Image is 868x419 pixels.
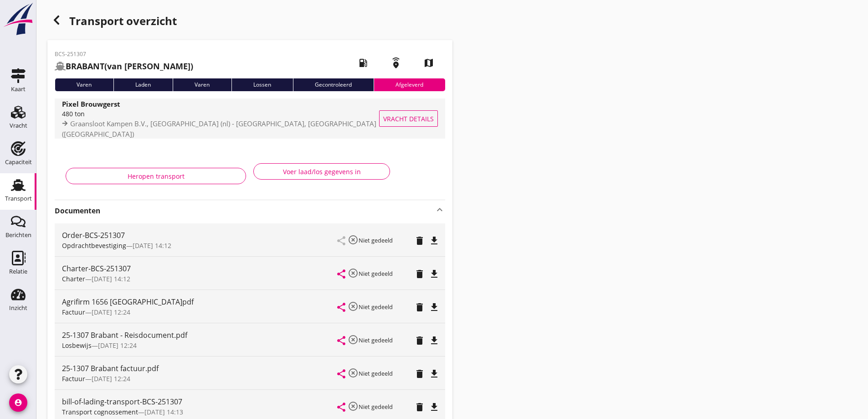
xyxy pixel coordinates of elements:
i: delete [414,235,425,246]
span: Vracht details [383,114,434,124]
div: Lossen [231,78,293,91]
div: Kaart [11,86,26,92]
div: Inzicht [9,305,27,311]
button: Voer laad/los gegevens in [253,163,390,180]
a: Pixel Brouwgerst480 tonGraansloot Kampen B.V., [GEOGRAPHIC_DATA] (nl) - [GEOGRAPHIC_DATA], [GEOGR... [55,98,445,139]
div: Gecontroleerd [293,78,374,91]
small: Niet gedeeld [359,236,393,244]
span: Factuur [62,308,85,316]
div: Order-BCS-251307 [62,230,338,241]
div: Agrifirm 1656 [GEOGRAPHIC_DATA]pdf [62,296,338,307]
i: highlight_off [348,234,359,245]
i: highlight_off [348,268,359,279]
div: Transport [5,196,32,202]
span: Charter [62,274,85,283]
i: share [336,302,347,313]
i: map [416,50,442,76]
div: — [62,307,338,317]
div: — [62,374,338,383]
div: Relatie [9,269,27,274]
i: delete [414,302,425,313]
i: file_download [429,368,440,379]
div: — [62,241,338,250]
div: Heropen transport [73,171,238,181]
div: 25-1307 Brabant - Reisdocument.pdf [62,330,338,341]
i: file_download [429,269,440,279]
strong: Documenten [55,206,434,216]
div: — [62,274,338,284]
span: [DATE] 14:12 [133,241,171,250]
i: share [336,269,347,279]
div: Varen [55,78,113,91]
small: Niet gedeeld [359,269,393,278]
div: bill-of-lading-transport-BCS-251307 [62,396,338,407]
span: [DATE] 12:24 [98,341,137,350]
small: Niet gedeeld [359,403,393,411]
i: highlight_off [348,334,359,345]
i: delete [414,269,425,279]
div: Berichten [5,232,31,238]
div: Varen [173,78,231,91]
i: share [336,368,347,379]
span: Transport cognossement [62,408,138,416]
i: account_circle [9,393,27,412]
h2: (van [PERSON_NAME]) [55,60,193,72]
i: delete [414,368,425,379]
div: — [62,341,338,350]
div: Capaciteit [5,159,32,165]
small: Niet gedeeld [359,303,393,311]
strong: Pixel Brouwgerst [62,99,120,109]
div: Charter-BCS-251307 [62,263,338,274]
div: Transport overzicht [47,11,452,33]
div: 25-1307 Brabant factuur.pdf [62,363,338,374]
span: Graansloot Kampen B.V., [GEOGRAPHIC_DATA] (nl) - [GEOGRAPHIC_DATA], [GEOGRAPHIC_DATA] ([GEOGRAPHI... [62,119,376,139]
i: share [336,402,347,413]
i: file_download [429,235,440,246]
i: file_download [429,302,440,313]
span: [DATE] 14:12 [92,274,130,283]
button: Vracht details [379,110,438,127]
i: delete [414,335,425,346]
div: — [62,407,338,417]
img: logo-small.a267ee39.svg [2,2,35,36]
i: highlight_off [348,401,359,412]
small: Niet gedeeld [359,369,393,378]
span: Factuur [62,374,85,383]
i: delete [414,402,425,413]
i: local_gas_station [350,50,376,76]
div: Afgeleverd [374,78,445,91]
span: [DATE] 12:24 [92,308,130,316]
i: file_download [429,335,440,346]
span: Losbewijs [62,341,92,350]
div: Voer laad/los gegevens in [261,167,382,176]
i: emergency_share [383,50,409,76]
strong: BRABANT [66,61,104,72]
span: Opdrachtbevestiging [62,241,126,250]
span: [DATE] 14:13 [144,408,183,416]
button: Heropen transport [66,168,246,184]
i: keyboard_arrow_up [434,204,445,215]
div: Vracht [10,123,27,129]
div: 480 ton [62,109,388,119]
p: BCS-251307 [55,50,193,58]
span: [DATE] 12:24 [92,374,130,383]
i: highlight_off [348,301,359,312]
small: Niet gedeeld [359,336,393,344]
i: share [336,335,347,346]
i: highlight_off [348,367,359,378]
i: file_download [429,402,440,413]
div: Laden [113,78,173,91]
